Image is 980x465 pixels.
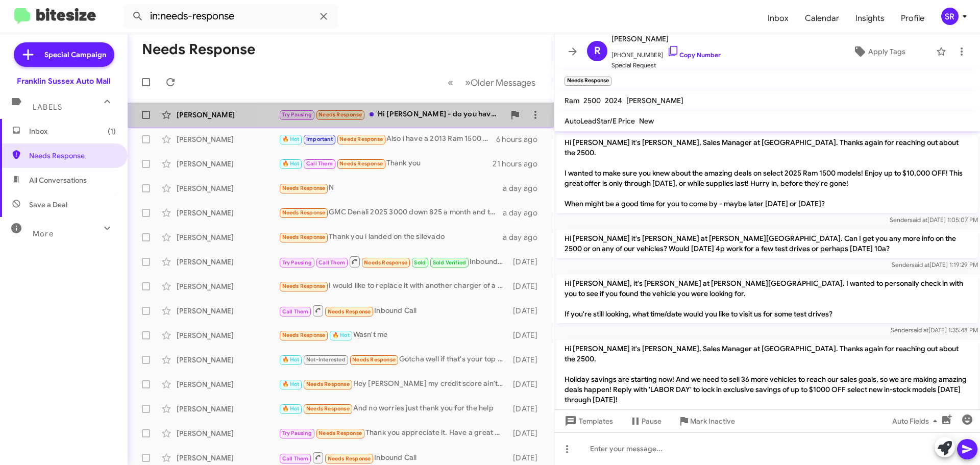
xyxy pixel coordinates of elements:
div: [PERSON_NAME] [177,232,279,242]
span: Needs Response [318,111,362,118]
a: Special Campaign [14,42,114,67]
span: Templates [562,412,613,430]
div: Wasn't me [279,329,508,341]
span: 🔥 Hot [282,356,300,363]
a: Calendar [797,4,847,33]
div: [PERSON_NAME] [177,453,279,463]
span: Labels [33,103,62,112]
button: Pause [621,412,670,430]
a: Profile [893,4,933,33]
span: Important [306,136,333,142]
div: [PERSON_NAME] [177,281,279,291]
span: Needs Response [339,136,383,142]
div: SR [941,8,959,25]
span: Try Pausing [282,430,312,436]
span: Needs Response [352,356,396,363]
div: [PERSON_NAME] [177,404,279,414]
span: 2500 [583,96,601,105]
div: a day ago [503,232,546,242]
span: 2024 [605,96,622,105]
div: GMC Denali 2025 3000 down 825 a month and they take my truck [279,207,503,218]
div: Hi [PERSON_NAME] - do you have the Dodge ProMaster Cargo Van Hi Roof Extended length in a DEISEL ? [279,109,505,120]
div: [DATE] [508,306,546,316]
span: [PERSON_NAME] [626,96,683,105]
span: Needs Response [328,308,371,315]
button: Next [459,72,542,93]
p: Hi [PERSON_NAME] it's [PERSON_NAME], Sales Manager at [GEOGRAPHIC_DATA]. Thanks again for reachin... [556,133,978,213]
div: Inbound Call [279,255,508,268]
div: [PERSON_NAME] [177,208,279,218]
span: Needs Response [282,234,326,240]
div: [DATE] [508,379,546,389]
p: Hi [PERSON_NAME], it's [PERSON_NAME] at [PERSON_NAME][GEOGRAPHIC_DATA]. I wanted to personally ch... [556,274,978,323]
button: Templates [554,412,621,430]
span: Not-Interested [306,356,346,363]
span: 🔥 Hot [282,136,300,142]
div: Also i have a 2013 Ram 1500 5.7 is like to trade in. It has 155,000 miles [279,133,496,145]
span: Call Them [306,160,333,167]
span: [PERSON_NAME] [611,33,721,45]
div: Thank you i landed on the silevado [279,231,503,243]
span: Needs Response [282,283,326,289]
span: Mark Inactive [690,412,735,430]
div: Franklin Sussex Auto Mall [17,76,111,86]
div: I would like to replace it with another charger of a similar year make and model with a Hemi, pre... [279,280,508,292]
span: Ram [565,96,579,105]
div: [DATE] [508,355,546,365]
button: Auto Fields [884,412,949,430]
span: Needs Response [306,405,350,412]
span: Sold [414,259,426,266]
div: [DATE] [508,330,546,340]
div: Hey [PERSON_NAME] my credit score ain't good it's like 604 is it worth me coming down there or no... [279,378,508,390]
h1: Needs Response [142,41,255,58]
span: 🔥 Hot [282,381,300,387]
div: N [279,182,503,194]
div: [DATE] [508,453,546,463]
span: Needs Response [282,209,326,216]
span: Auto Fields [892,412,941,430]
span: Special Request [611,60,721,70]
div: Thank you [279,158,493,169]
span: R [594,43,601,59]
div: And no worries just thank you for the help [279,403,508,414]
span: All Conversations [29,175,87,185]
div: [PERSON_NAME] [177,159,279,169]
span: said at [910,216,927,224]
button: Previous [442,72,459,93]
span: Try Pausing [282,259,312,266]
span: Call Them [282,455,309,462]
span: « [448,76,453,89]
span: Needs Response [29,151,116,161]
span: Needs Response [339,160,383,167]
span: Sender [DATE] 1:35:48 PM [891,326,978,334]
span: Call Them [282,308,309,315]
div: a day ago [503,208,546,218]
div: [PERSON_NAME] [177,134,279,144]
span: New [639,116,654,126]
div: [PERSON_NAME] [177,183,279,193]
span: Special Campaign [44,50,106,60]
div: [DATE] [508,281,546,291]
span: AutoLeadStar/E Price [565,116,635,126]
span: Insights [847,4,893,33]
div: a day ago [503,183,546,193]
div: [PERSON_NAME] [177,428,279,438]
span: (1) [108,126,116,136]
div: [PERSON_NAME] [177,110,279,120]
p: Hi [PERSON_NAME] it's [PERSON_NAME] at [PERSON_NAME][GEOGRAPHIC_DATA]. Can I get you any more inf... [556,229,978,258]
span: Call Them [318,259,345,266]
div: [PERSON_NAME] [177,330,279,340]
span: 🔥 Hot [282,405,300,412]
div: [DATE] [508,428,546,438]
span: Try Pausing [282,111,312,118]
p: Hi [PERSON_NAME] it's [PERSON_NAME], Sales Manager at [GEOGRAPHIC_DATA]. Thanks again for reachin... [556,339,978,429]
span: Pause [642,412,661,430]
div: [PERSON_NAME] [177,306,279,316]
input: Search [124,4,338,29]
div: Inbound Call [279,304,508,317]
div: [PERSON_NAME] [177,379,279,389]
a: Inbox [759,4,797,33]
span: Apply Tags [868,42,905,61]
